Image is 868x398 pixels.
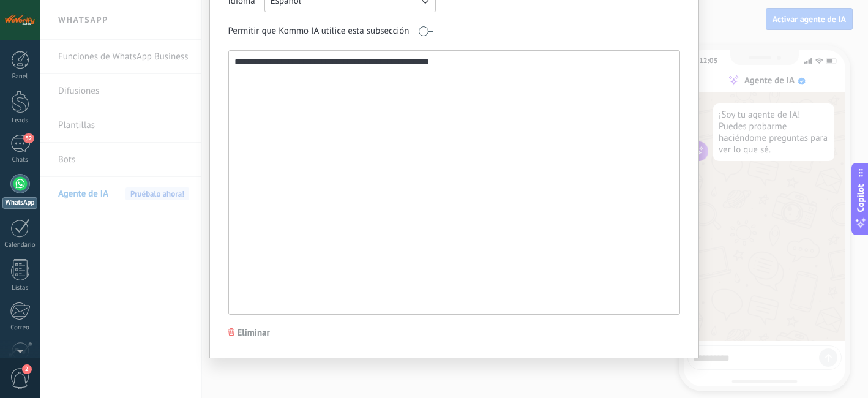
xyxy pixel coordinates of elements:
div: Calendario [2,241,38,249]
span: Permitir que Kommo IA utilice esta subsección [228,25,410,37]
span: Copilot [855,184,867,212]
div: Chats [2,156,38,164]
span: Eliminar [238,327,270,339]
div: Panel [2,73,38,81]
div: Listas [2,284,38,292]
div: Correo [2,324,38,332]
div: Leads [2,117,38,125]
span: 2 [22,364,32,374]
div: WhatsApp [2,197,37,209]
span: 32 [23,133,34,143]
